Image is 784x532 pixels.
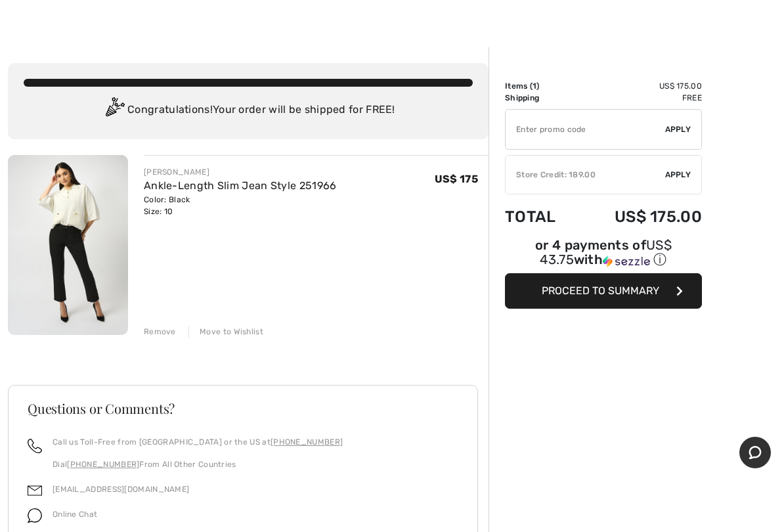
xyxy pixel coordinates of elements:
p: Dial From All Other Countries [53,458,343,470]
button: Proceed to Summary [505,273,702,309]
a: [PHONE_NUMBER] [67,460,139,469]
a: Ankle-Length Slim Jean Style 251966 [144,179,337,192]
div: Color: Black Size: 10 [144,194,337,217]
a: [PHONE_NUMBER] [271,437,343,447]
span: US$ 175 [435,173,478,185]
span: US$ 43.75 [540,237,672,267]
div: Move to Wishlist [188,326,263,338]
div: or 4 payments of with [505,239,702,269]
td: Total [505,194,577,239]
p: Call us Toll-Free from [GEOGRAPHIC_DATA] or the US at [53,436,343,448]
img: Ankle-Length Slim Jean Style 251966 [8,155,128,335]
span: 1 [533,81,536,91]
span: Proceed to Summary [542,284,659,297]
img: email [28,483,42,498]
span: Online Chat [53,510,97,519]
td: Shipping [505,92,577,104]
h3: Questions or Comments? [28,402,458,415]
input: Promo code [506,110,665,149]
div: or 4 payments ofUS$ 43.75withSezzle Click to learn more about Sezzle [505,239,702,273]
img: Congratulation2.svg [101,97,127,123]
iframe: Opens a widget where you can chat to one of our agents [739,437,771,470]
div: Congratulations! Your order will be shipped for FREE! [24,97,473,123]
div: [PERSON_NAME] [144,166,337,178]
span: Apply [665,123,691,135]
td: Items ( ) [505,80,577,92]
img: call [28,439,42,453]
td: US$ 175.00 [577,80,702,92]
div: Remove [144,326,176,338]
td: Free [577,92,702,104]
td: US$ 175.00 [577,194,702,239]
span: Apply [665,169,691,181]
img: Sezzle [603,255,650,267]
div: Store Credit: 189.00 [506,169,665,181]
img: chat [28,508,42,523]
a: [EMAIL_ADDRESS][DOMAIN_NAME] [53,485,189,494]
